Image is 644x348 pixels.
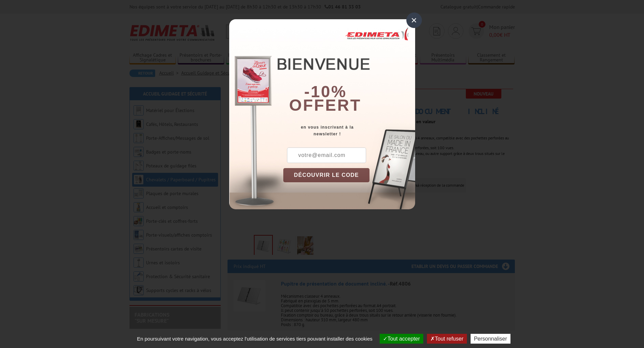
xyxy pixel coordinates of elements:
div: × [406,12,422,28]
font: offert [289,96,361,114]
input: votre@email.com [287,148,366,163]
b: -10% [304,83,347,101]
button: Personnaliser (fenêtre modale) [471,334,510,344]
div: en vous inscrivant à la newsletter ! [283,124,415,137]
span: En poursuivant votre navigation, vous acceptez l'utilisation de services tiers pouvant installer ... [134,336,376,342]
button: Tout refuser [427,334,467,344]
button: Tout accepter [380,334,423,344]
button: DÉCOUVRIR LE CODE [283,168,370,182]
